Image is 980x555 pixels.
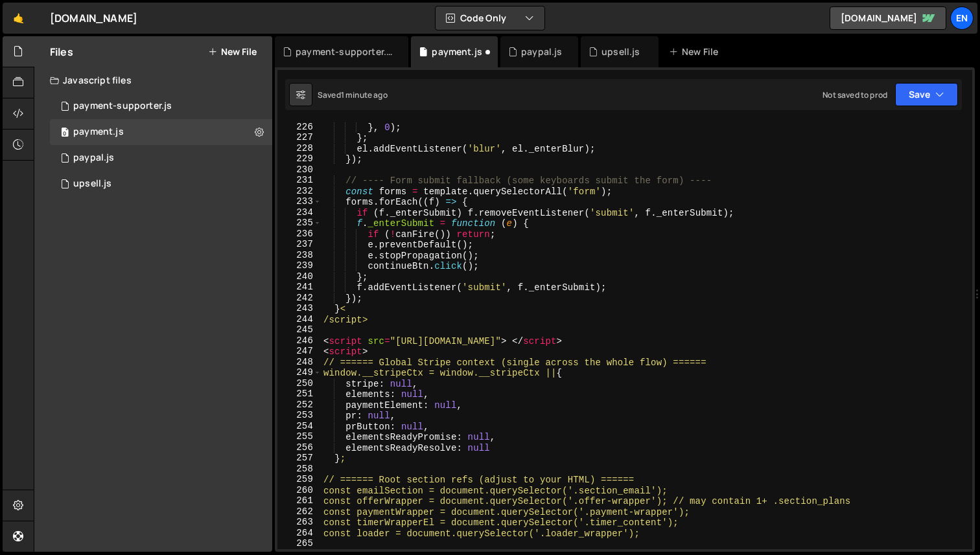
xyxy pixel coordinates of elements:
div: 230 [277,164,321,176]
div: 241 [277,282,321,293]
div: 253 [277,410,321,421]
div: 240 [277,271,321,282]
div: payment-supporter.js [73,100,172,112]
div: 250 [277,378,321,389]
div: 248 [277,357,321,368]
button: Save [895,83,958,106]
div: 238 [277,250,321,261]
div: 243 [277,303,321,314]
div: paypal.js [73,152,114,164]
div: 245 [277,324,321,335]
button: Code Only [436,6,544,30]
div: 257 [277,453,321,464]
div: 236 [277,229,321,240]
div: 16956/46524.js [50,171,272,197]
div: Not saved to prod [822,89,887,100]
div: 237 [277,239,321,250]
div: 231 [277,175,321,186]
a: [DOMAIN_NAME] [830,6,946,30]
div: Javascript files [34,67,272,93]
div: 233 [277,196,321,207]
div: 235 [277,218,321,229]
div: 263 [277,517,321,528]
div: 1 minute ago [341,89,388,100]
div: 16956/46551.js [50,119,272,145]
a: En [950,6,974,30]
span: 0 [61,128,69,139]
div: 234 [277,207,321,218]
div: upsell.js [601,45,640,58]
div: New File [669,45,723,58]
div: 247 [277,346,321,357]
button: New File [208,47,257,57]
div: payment-supporter.js [296,45,393,58]
div: 227 [277,132,321,143]
div: Saved [318,89,388,100]
div: 246 [277,335,321,346]
div: 242 [277,293,321,304]
div: upsell.js [73,178,111,190]
div: 251 [277,389,321,400]
div: 254 [277,421,321,432]
div: payment.js [73,126,124,138]
div: 239 [277,260,321,271]
div: 232 [277,186,321,197]
div: 256 [277,442,321,453]
div: 252 [277,400,321,411]
div: 16956/46552.js [50,93,272,119]
div: 228 [277,143,321,154]
div: payment.js [432,45,482,58]
div: 264 [277,528,321,539]
div: 16956/46550.js [50,145,272,171]
div: 262 [277,506,321,517]
div: paypal.js [521,45,562,58]
h2: Files [50,45,73,59]
div: 258 [277,464,321,475]
div: 265 [277,538,321,549]
div: 226 [277,122,321,133]
div: 244 [277,314,321,325]
a: 🤙 [3,3,34,34]
div: 255 [277,431,321,442]
div: 259 [277,474,321,485]
div: 260 [277,485,321,496]
div: [DOMAIN_NAME] [50,10,137,26]
div: 229 [277,153,321,164]
div: 249 [277,367,321,378]
div: 261 [277,495,321,506]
